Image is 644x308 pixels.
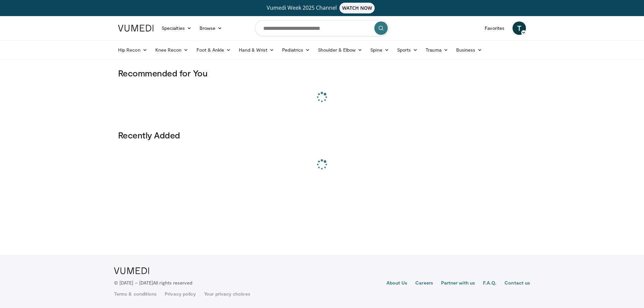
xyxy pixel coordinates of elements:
span: WATCH NOW [339,3,375,13]
a: Hand & Wrist [235,43,278,57]
a: Browse [196,21,226,35]
a: Privacy policy [165,291,196,297]
a: About Us [386,280,408,288]
img: VuMedi Logo [118,25,154,32]
a: Specialties [158,21,196,35]
a: F.A.Q. [483,280,496,288]
a: Pediatrics [278,43,314,57]
a: Spine [366,43,393,57]
a: Contact us [504,280,530,288]
a: Sports [393,43,422,57]
input: Search topics, interventions [255,20,389,36]
img: VuMedi Logo [114,267,149,274]
a: Shoulder & Elbow [314,43,366,57]
a: Hip Recon [114,43,151,57]
h3: Recommended for You [118,68,526,78]
a: Vumedi Week 2025 ChannelWATCH NOW [119,3,525,13]
a: Your privacy choices [204,291,250,297]
a: Favorites [481,21,508,35]
a: T [513,21,526,35]
a: Careers [415,280,433,288]
a: Terms & conditions [114,291,157,297]
p: © [DATE] – [DATE] [114,280,193,286]
a: Knee Recon [151,43,193,57]
h3: Recently Added [118,130,526,140]
a: Trauma [422,43,452,57]
a: Foot & Ankle [193,43,235,57]
a: Business [452,43,486,57]
span: All rights reserved [153,280,192,286]
a: Partner with us [441,280,475,288]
